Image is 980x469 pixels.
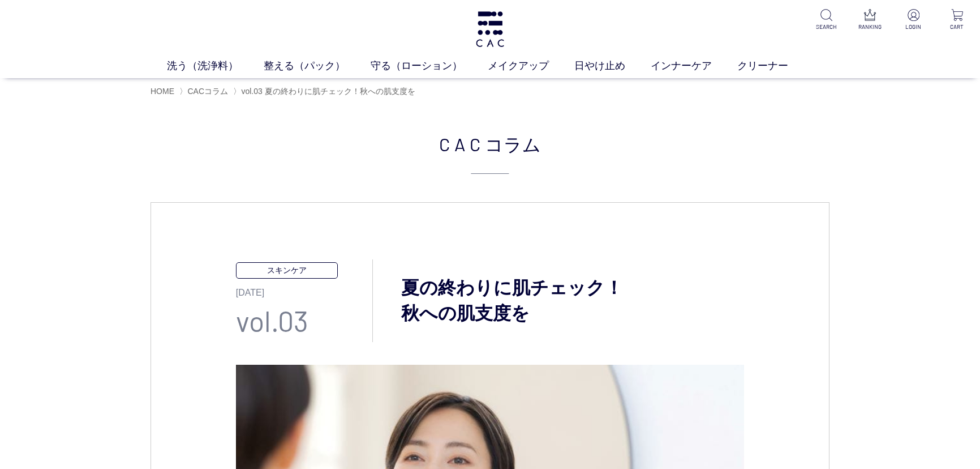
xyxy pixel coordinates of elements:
[236,279,373,300] p: [DATE]
[856,9,884,31] a: RANKING
[151,87,174,96] a: HOME
[241,87,415,96] span: vol.03 夏の終わりに肌チェック！秋への肌支度を
[856,23,884,31] p: RANKING
[264,58,371,74] a: 整える（パック）
[943,23,971,31] p: CART
[167,58,264,74] a: 洗う（洗浄料）
[574,58,651,74] a: 日やけ止め
[236,262,338,279] p: スキンケア
[233,86,418,97] li: 〉
[943,9,971,31] a: CART
[236,300,373,342] p: vol.03
[900,23,927,31] p: LOGIN
[813,23,840,31] p: SEARCH
[485,130,541,157] span: コラム
[474,11,505,47] img: logo
[373,275,744,326] h3: 夏の終わりに肌チェック！ 秋への肌支度を
[900,9,927,31] a: LOGIN
[488,58,574,74] a: メイクアップ
[813,9,840,31] a: SEARCH
[151,130,829,174] h2: CAC
[737,58,814,74] a: クリーナー
[371,58,488,74] a: 守る（ローション）
[179,86,231,97] li: 〉
[651,58,737,74] a: インナーケア
[187,87,228,96] a: CACコラム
